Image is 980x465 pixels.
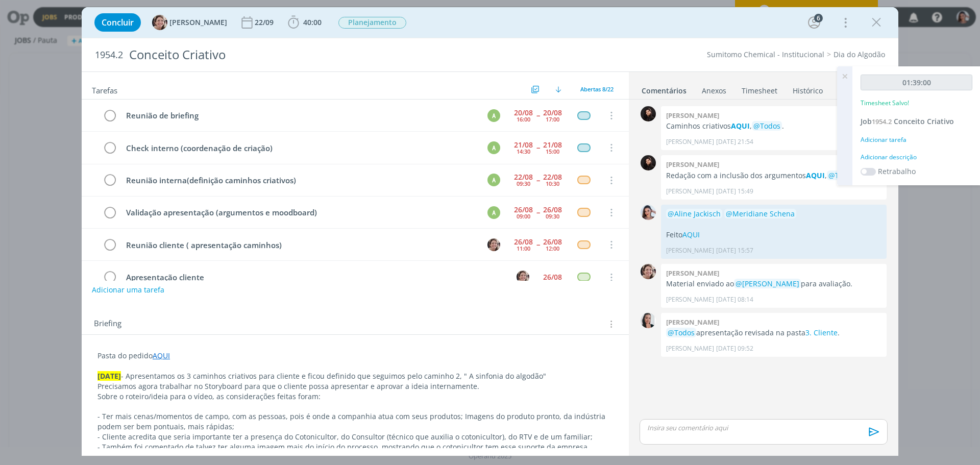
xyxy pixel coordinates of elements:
[543,274,562,281] div: 26/08
[861,116,954,126] a: Job1954.2Conceito Criativo
[255,19,276,26] div: 22/09
[641,205,656,220] img: N
[736,279,799,288] span: @[PERSON_NAME]
[546,116,559,122] div: 17:00
[716,295,753,304] span: [DATE] 08:14
[486,205,501,220] button: A
[726,209,795,218] span: @Meridiane Schena
[517,149,530,154] div: 14:30
[514,109,533,116] div: 20/08
[152,15,167,30] img: A
[92,83,117,95] span: Tarefas
[894,116,954,126] span: Conceito Criativo
[517,181,530,186] div: 09:30
[487,141,500,154] div: A
[707,50,824,59] a: Sumitomo Chemical - Institucional
[97,371,613,381] p: - Apresentamos os 3 caminhos criativos para cliente e ficou definido que seguimos pelo caminho 2,...
[91,281,165,299] button: Adicionar uma tarefa
[543,238,562,246] div: 26/08
[102,18,134,27] span: Concluir
[805,328,838,337] a: 3. Cliente
[536,177,540,184] span: --
[666,187,714,196] p: [PERSON_NAME]
[753,121,780,131] span: @Todos
[338,16,407,29] button: Planejamento
[97,411,613,432] p: - Ter mais cenas/momentos de campo, com as pessoas, pois é onde a companhia atua com seus produto...
[121,239,478,252] div: Reunião cliente ( apresentação caminhos)
[121,142,478,155] div: Check interno (coordenação de criação)
[536,144,540,151] span: --
[716,246,753,255] span: [DATE] 15:57
[716,187,753,196] span: [DATE] 15:49
[121,109,478,122] div: Reunião de briefing
[641,155,656,170] img: L
[741,81,778,96] a: Timesheet
[828,170,855,180] span: @Todos
[814,14,823,22] div: 6
[666,279,881,289] p: Material enviado ao para avaliação.
[666,230,881,240] p: Feito
[792,81,823,96] a: Histórico
[536,209,540,216] span: --
[546,181,559,186] div: 10:30
[338,17,406,29] span: Planejamento
[543,174,562,181] div: 22/08
[555,86,561,92] img: arrow-down.svg
[861,99,909,108] p: Timesheet Salvo!
[861,153,972,162] div: Adicionar descrição
[666,268,719,278] b: [PERSON_NAME]
[121,271,507,284] div: Apresentação cliente
[666,137,714,146] p: [PERSON_NAME]
[546,149,559,154] div: 15:00
[731,121,750,131] strong: AQUI
[487,109,500,122] div: A
[641,106,656,121] img: L
[806,170,825,180] a: AQUI
[716,344,753,353] span: [DATE] 09:52
[666,295,714,304] p: [PERSON_NAME]
[97,351,613,361] p: Pasta do pedido
[861,135,972,144] div: Adicionar tarefa
[487,238,500,251] img: A
[487,174,500,186] div: A
[666,111,719,120] b: [PERSON_NAME]
[702,86,726,96] div: Anexos
[486,173,501,188] button: A
[666,160,719,169] b: [PERSON_NAME]
[641,313,656,328] img: C
[517,271,529,283] img: A
[666,246,714,255] p: [PERSON_NAME]
[543,109,562,116] div: 20/08
[641,81,687,96] a: Comentários
[536,241,540,248] span: --
[716,137,753,146] span: [DATE] 21:54
[580,85,614,93] span: Abertas 8/22
[97,381,613,391] p: Precisamos agora trabalhar no Storyboard para que o cliente possa apresentar e aprovar a ideia in...
[97,371,121,381] strong: [DATE]
[94,317,121,331] span: Briefing
[95,50,123,61] span: 1954.2
[666,344,714,353] p: [PERSON_NAME]
[536,112,540,119] span: --
[517,213,530,219] div: 09:00
[121,206,478,219] div: Validação apresentação (argumentos e moodboard)
[666,317,719,327] b: [PERSON_NAME]
[486,140,501,155] button: A
[97,391,613,402] p: Sobre o roteiro/ideia para o vídeo, as considerações feitas foram:
[486,108,501,123] button: A
[517,246,530,251] div: 11:00
[303,17,322,27] span: 40:00
[806,14,822,31] button: 6
[169,19,227,26] span: [PERSON_NAME]
[682,230,700,239] a: AQUI
[666,328,881,338] p: apresentação revisada na pasta .
[668,209,721,218] span: @Aline Jackisch
[514,206,533,213] div: 26/08
[546,246,559,251] div: 12:00
[152,15,227,30] button: A[PERSON_NAME]
[121,174,478,187] div: Reunião interna(definição caminhos criativos)
[543,206,562,213] div: 26/08
[878,166,916,177] label: Retrabalho
[97,432,613,442] p: - Cliente acredita que seria importante ter a presença do Cotonicultor, do Consultor (técnico que...
[666,170,881,181] p: Redação com a inclusão dos argumentos , .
